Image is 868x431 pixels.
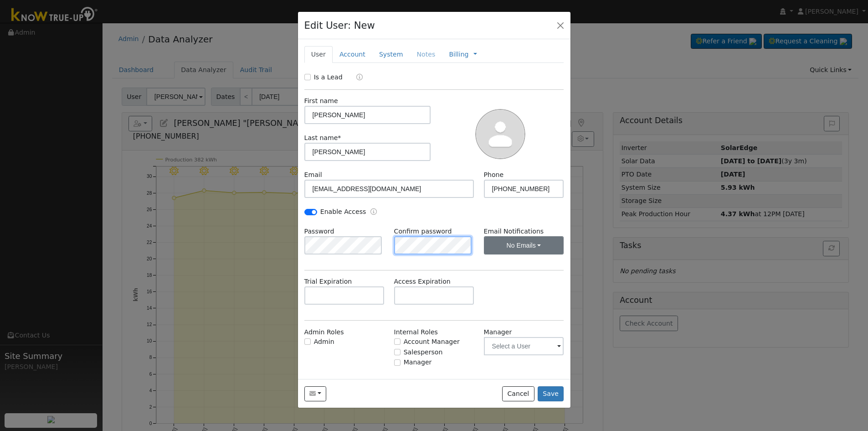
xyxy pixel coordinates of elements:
button: johnlupo56@gmail.com [304,386,327,402]
div: Stats [543,377,564,387]
input: Select a User [484,337,564,355]
a: User [304,46,333,63]
span: Required [338,134,341,141]
input: Admin [304,338,311,345]
label: Enable Access [320,207,366,217]
label: Account Manager [404,337,460,347]
label: Phone [484,170,504,180]
a: Account [333,46,372,63]
label: Manager [484,327,512,337]
a: Lead [349,73,363,83]
a: Billing [449,50,468,59]
label: Manager [404,358,432,367]
label: Access Expiration [394,277,451,286]
a: Enable Access [370,207,377,218]
label: First name [304,96,338,106]
label: Password [304,227,334,236]
input: Is a Lead [304,74,311,80]
label: Email Notifications [484,227,564,236]
input: Salesperson [394,349,401,355]
button: Save [538,386,564,402]
button: No Emails [484,236,564,254]
label: Email [304,170,322,180]
label: Last name [304,133,341,143]
label: Admin [314,337,334,347]
input: Manager [394,359,401,366]
label: Trial Expiration [304,277,352,286]
label: Internal Roles [394,327,438,337]
label: Confirm password [394,227,452,236]
a: System [372,46,410,63]
label: Salesperson [404,348,443,357]
button: Cancel [502,386,534,402]
input: Account Manager [394,338,401,345]
h4: Edit User: New [304,18,375,33]
label: Is a Lead [314,73,343,82]
label: Admin Roles [304,327,344,337]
